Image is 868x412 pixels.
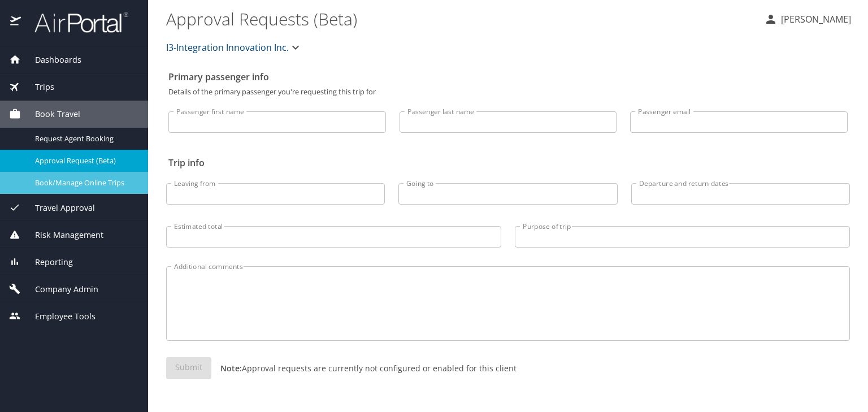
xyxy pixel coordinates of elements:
span: Approval Request (Beta) [35,155,134,166]
span: I3-Integration Innovation Inc. [166,40,289,55]
p: Details of the primary passenger you're requesting this trip for [168,88,848,96]
span: Employee Tools [21,310,96,323]
span: Book Travel [21,108,80,120]
h2: Trip info [168,154,848,172]
span: Trips [21,81,54,93]
button: I3-Integration Innovation Inc. [162,36,307,59]
p: Approval requests are currently not configured or enabled for this client [211,362,517,374]
span: Travel Approval [21,202,95,214]
span: Request Agent Booking [35,133,134,144]
button: [PERSON_NAME] [759,9,856,29]
strong: Note: [220,363,242,374]
img: icon-airportal.png [10,11,22,33]
span: Risk Management [21,229,103,241]
span: Book/Manage Online Trips [35,177,134,188]
span: Company Admin [21,283,98,296]
span: Reporting [21,256,73,268]
img: airportal-logo.png [22,11,128,33]
h2: Primary passenger info [168,68,848,86]
h1: Approval Requests (Beta) [166,1,755,36]
span: Dashboards [21,54,81,66]
p: [PERSON_NAME] [778,12,851,26]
